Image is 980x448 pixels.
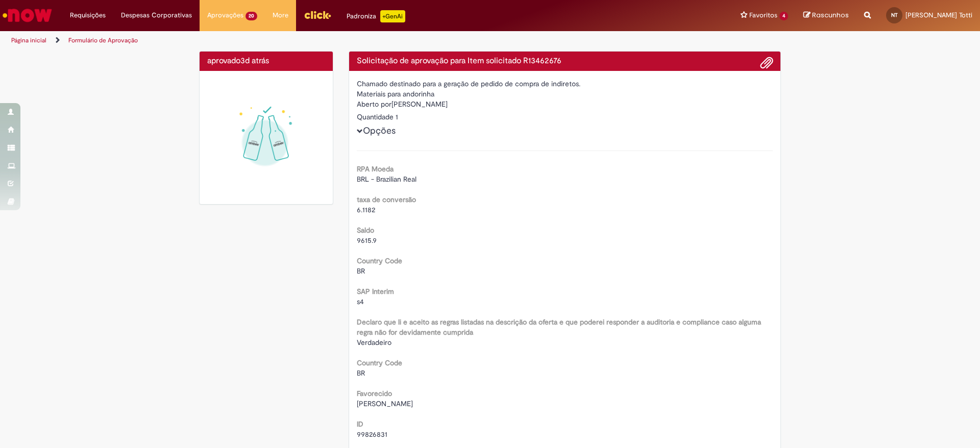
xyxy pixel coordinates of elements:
[357,430,387,439] span: 99826831
[207,10,243,20] span: Aprovações
[207,79,325,196] img: sucesso_1.gif
[357,205,375,214] span: 6.1182
[1,5,54,26] img: ServiceNow
[357,338,391,347] span: Verdadeiro
[357,99,773,112] div: [PERSON_NAME]
[779,12,788,20] span: 4
[240,56,269,66] span: 3d atrás
[347,10,405,22] div: Padroniza
[357,175,416,184] span: BRL - Brazilian Real
[905,11,972,19] span: [PERSON_NAME] Totti
[357,368,365,378] span: BR
[357,287,394,296] b: SAP Interim
[812,10,849,20] span: Rascunhos
[357,99,391,109] label: Aberto por
[357,112,773,122] div: Quantidade 1
[357,256,402,265] b: Country Code
[207,57,325,66] h4: aprovado
[357,236,377,245] span: 9615.9
[240,56,269,66] time: 29/08/2025 14:34:21
[8,31,646,50] ul: Trilhas de página
[357,266,365,276] span: BR
[357,419,363,429] b: ID
[357,226,374,235] b: Saldo
[11,36,46,44] a: Página inicial
[357,297,364,306] span: s4
[70,10,106,20] span: Requisições
[357,195,416,204] b: taxa de conversão
[380,10,405,22] p: +GenAi
[357,164,394,173] b: RPA Moeda
[357,57,773,66] h4: Solicitação de aprovação para Item solicitado R13462676
[304,7,331,22] img: click_logo_yellow_360x200.png
[121,10,192,20] span: Despesas Corporativas
[357,389,392,398] b: Favorecido
[357,79,773,89] div: Chamado destinado para a geração de pedido de compra de indiretos.
[357,399,413,408] span: [PERSON_NAME]
[246,12,257,20] span: 20
[357,89,773,99] div: Materiais para andorinha
[357,358,402,367] b: Country Code
[749,10,777,20] span: Favoritos
[273,10,288,20] span: More
[891,12,898,18] span: NT
[357,317,761,337] b: Declaro que li e aceito as regras listadas na descrição da oferta e que poderei responder a audit...
[68,36,138,44] a: Formulário de Aprovação
[803,11,849,20] a: Rascunhos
